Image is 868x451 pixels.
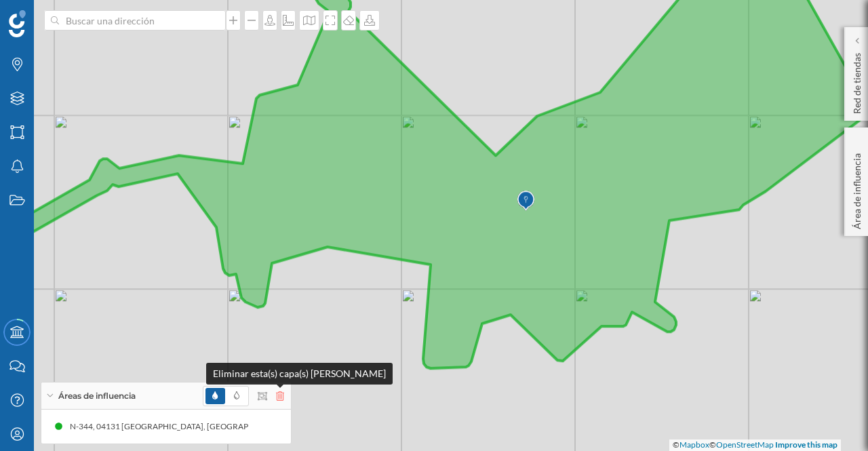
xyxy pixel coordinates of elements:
[716,439,774,450] a: OpenStreetMap
[679,439,709,450] a: Mapbox
[58,390,136,402] span: Áreas de influencia
[27,9,75,22] span: Soporte
[669,439,841,451] div: © ©
[850,47,864,114] p: Red de tiendas
[850,148,864,229] p: Área de influencia
[517,187,534,214] img: Marker
[775,439,837,450] a: Improve this map
[9,10,26,37] img: Geoblink Logo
